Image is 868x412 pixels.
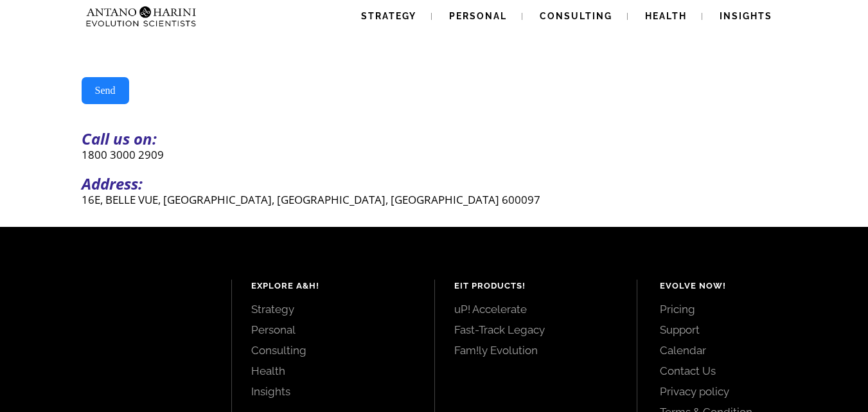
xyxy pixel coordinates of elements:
p: 16E, BELLE VUE, [GEOGRAPHIC_DATA], [GEOGRAPHIC_DATA], [GEOGRAPHIC_DATA] 600097 [82,192,787,207]
h4: Explore A&H! [251,280,414,292]
a: Insights [251,384,414,399]
span: Personal [449,11,507,21]
span: Health [645,11,687,21]
a: Privacy policy [660,384,839,399]
iframe: reCAPTCHA [82,14,277,64]
strong: Address: [82,173,143,194]
a: Health [251,364,414,378]
p: 1800 3000 2909 [82,147,787,162]
a: Fam!ly Evolution [454,343,617,357]
strong: Call us on: [82,128,157,149]
h4: EIT Products! [454,280,617,292]
a: Calendar [660,343,839,357]
a: Pricing [660,302,839,316]
a: Personal [251,323,414,337]
button: Send [82,77,129,104]
span: Strategy [361,11,416,21]
a: Strategy [251,302,414,316]
a: uP! Accelerate [454,302,617,316]
span: Consulting [540,11,612,21]
a: Fast-Track Legacy [454,323,617,337]
a: Contact Us [660,364,839,378]
span: Insights [720,11,772,21]
a: Consulting [251,343,414,357]
h4: Evolve Now! [660,280,839,292]
a: Support [660,323,839,337]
